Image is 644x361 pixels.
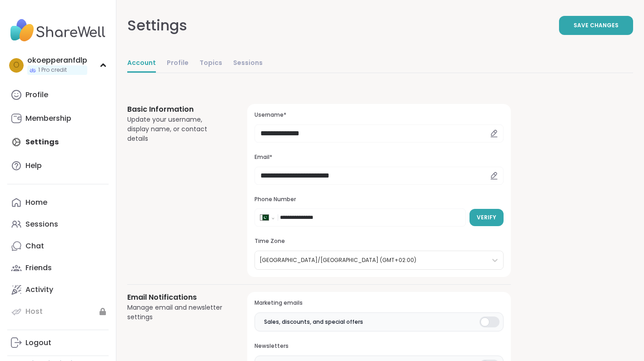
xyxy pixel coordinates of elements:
[13,59,20,71] span: o
[25,219,58,229] div: Sessions
[25,338,51,348] div: Logout
[25,241,44,251] div: Chat
[255,111,504,119] h3: Username*
[25,114,71,124] div: Membership
[559,16,633,35] button: Save Changes
[127,303,225,322] div: Manage email and newsletter settings
[127,115,225,143] div: Update your username, display name, or contact details
[25,263,52,273] div: Friends
[127,15,187,36] div: Settings
[127,54,156,73] a: Account
[167,54,189,73] a: Profile
[7,332,109,354] a: Logout
[7,235,109,257] a: Chat
[127,104,225,115] h3: Basic Information
[255,237,504,245] h3: Time Zone
[264,318,363,326] span: Sales, discounts, and special offers
[7,279,109,301] a: Activity
[233,54,263,73] a: Sessions
[38,66,67,74] span: 1 Pro credit
[477,213,496,222] span: Verify
[25,161,42,171] div: Help
[7,192,109,213] a: Home
[25,198,47,208] div: Home
[25,307,43,316] div: Host
[7,108,109,129] a: Membership
[255,342,504,350] h3: Newsletters
[255,153,504,161] h3: Email*
[27,55,87,65] div: okoepperanfdlp
[200,54,222,73] a: Topics
[25,90,48,100] div: Profile
[7,15,109,46] img: ShareWell Nav Logo
[255,299,504,307] h3: Marketing emails
[469,209,504,226] button: Verify
[255,196,504,203] h3: Phone Number
[574,21,619,30] span: Save Changes
[127,292,225,303] h3: Email Notifications
[25,285,53,295] div: Activity
[7,84,109,106] a: Profile
[7,213,109,235] a: Sessions
[7,155,109,177] a: Help
[7,301,109,322] a: Host
[7,257,109,279] a: Friends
